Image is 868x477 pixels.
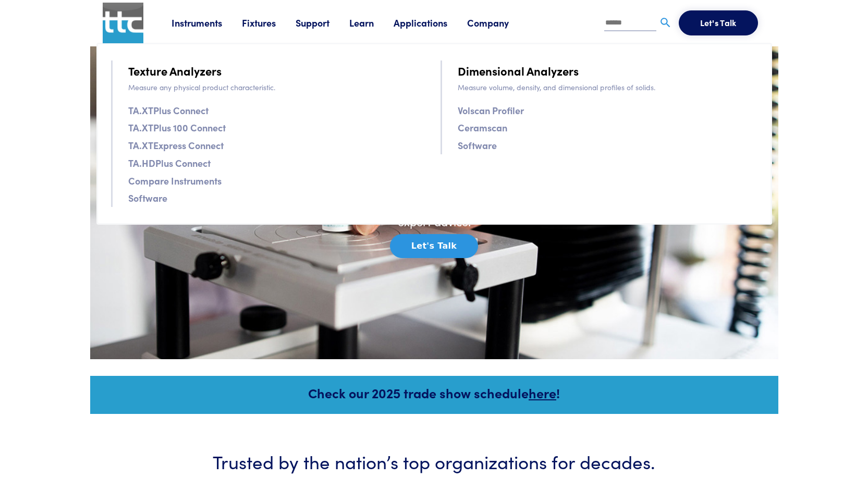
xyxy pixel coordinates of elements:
[390,234,478,258] button: Let's Talk
[296,16,349,29] a: Support
[679,10,758,35] button: Let's Talk
[104,384,764,402] h5: Check our 2025 trade show schedule !
[121,448,747,474] h3: Trusted by the nation’s top organizations for decades.
[4,15,163,95] iframe: profile
[128,173,222,188] a: Compare Instruments
[458,81,757,93] p: Measure volume, density, and dimensional profiles of solids.
[103,3,143,43] img: ttc_logo_1x1_v1.0.png
[128,155,211,170] a: TA.HDPlus Connect
[349,16,394,29] a: Learn
[128,138,224,153] a: TA.XTExpress Connect
[467,16,529,29] a: Company
[394,16,467,29] a: Applications
[529,384,556,402] a: here
[128,62,222,80] a: Texture Analyzers
[458,120,507,135] a: Ceramscan
[128,190,167,205] a: Software
[242,16,296,29] a: Fixtures
[172,16,242,29] a: Instruments
[458,62,579,80] a: Dimensional Analyzers
[128,103,209,118] a: TA.XTPlus Connect
[128,81,428,93] p: Measure any physical product characteristic.
[458,103,524,118] a: Volscan Profiler
[128,120,226,135] a: TA.XTPlus 100 Connect
[458,138,497,153] a: Software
